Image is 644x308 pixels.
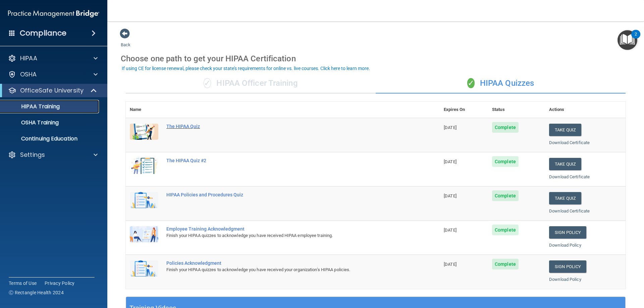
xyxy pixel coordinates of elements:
span: [DATE] [444,159,457,164]
div: 2 [635,34,637,43]
th: Expires On [440,102,488,118]
div: The HIPAA Quiz #2 [166,158,406,163]
span: Complete [492,259,519,269]
th: Status [488,102,545,118]
a: Sign Policy [549,226,586,239]
a: Terms of Use [9,280,37,287]
a: Back [121,34,130,47]
span: ✓ [204,78,211,88]
span: [DATE] [444,228,457,233]
span: Complete [492,122,519,133]
a: Download Certificate [549,208,590,213]
p: Settings [20,151,45,159]
p: HIPAA [20,54,37,62]
p: HIPAA Training [4,103,60,110]
button: Take Quiz [549,124,581,136]
img: PMB logo [8,7,99,20]
span: Complete [492,190,519,201]
div: Choose one path to get your HIPAA Certification [121,49,631,68]
p: OfficeSafe University [20,86,84,95]
div: HIPAA Quizzes [376,73,626,94]
h4: Compliance [20,28,66,38]
iframe: Drift Widget Chat Controller [528,260,636,287]
a: Download Certificate [549,140,590,145]
p: OSHA [20,70,37,78]
p: OSHA Training [4,119,59,126]
span: [DATE] [444,125,457,130]
div: If using CE for license renewal, please check your state's requirements for online vs. live cours... [122,66,370,71]
span: [DATE] [444,262,457,267]
span: ✓ [467,78,475,88]
a: HIPAA [8,54,98,62]
a: Settings [8,151,98,159]
span: Complete [492,156,519,167]
th: Name [126,102,162,118]
div: Finish your HIPAA quizzes to acknowledge you have received HIPAA employee training. [166,232,406,240]
a: Download Policy [549,243,581,248]
th: Actions [545,102,626,118]
a: Download Certificate [549,174,590,179]
a: OfficeSafe University [8,86,97,95]
div: Policies Acknowledgment [166,260,406,266]
a: Privacy Policy [45,280,75,287]
button: Open Resource Center, 2 new notifications [618,30,637,50]
button: Take Quiz [549,158,581,170]
button: Take Quiz [549,192,581,204]
span: [DATE] [444,193,457,198]
span: Ⓒ Rectangle Health 2024 [9,289,64,296]
p: Continuing Education [4,135,96,142]
div: The HIPAA Quiz [166,124,406,129]
a: OSHA [8,70,98,78]
button: If using CE for license renewal, please check your state's requirements for online vs. live cours... [121,65,371,72]
div: HIPAA Policies and Procedures Quiz [166,192,406,197]
div: HIPAA Officer Training [126,73,376,94]
span: Complete [492,225,519,235]
div: Employee Training Acknowledgment [166,226,406,232]
div: Finish your HIPAA quizzes to acknowledge you have received your organization’s HIPAA policies. [166,266,406,274]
